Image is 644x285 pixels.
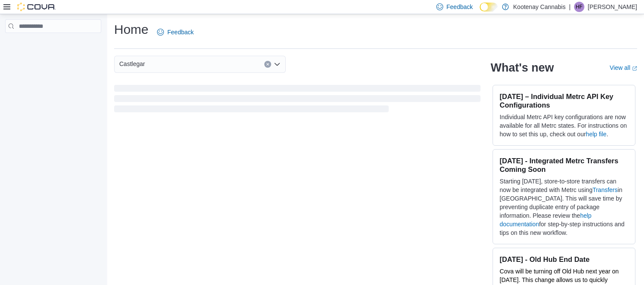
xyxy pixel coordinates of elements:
a: help file [586,131,606,138]
svg: External link [632,66,637,71]
span: Castlegar [119,59,145,69]
p: [PERSON_NAME] [588,2,637,12]
a: Transfers [593,186,618,193]
div: Heather Fancy [574,2,584,12]
a: View allExternal link [610,64,637,71]
input: Dark Mode [480,3,498,12]
span: Feedback [447,3,473,11]
p: Starting [DATE], store-to-store transfers can now be integrated with Metrc using in [GEOGRAPHIC_D... [500,177,628,237]
h3: [DATE] - Integrated Metrc Transfers Coming Soon [500,156,628,174]
nav: Complex example [5,35,101,55]
span: Loading [114,87,481,114]
h3: [DATE] - Old Hub End Date [500,255,628,264]
button: Open list of options [274,61,281,68]
p: | [569,2,571,12]
p: Kootenay Cannabis [513,2,565,12]
p: Individual Metrc API key configurations are now available for all Metrc states. For instructions ... [500,113,628,138]
a: Feedback [154,24,197,41]
h3: [DATE] – Individual Metrc API Key Configurations [500,92,628,109]
a: help documentation [500,212,592,228]
h1: Home [114,21,148,38]
h2: What's new [491,61,554,75]
span: HF [576,2,583,12]
span: Feedback [167,28,194,36]
img: Cova [17,3,56,11]
button: Clear input [264,61,271,68]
